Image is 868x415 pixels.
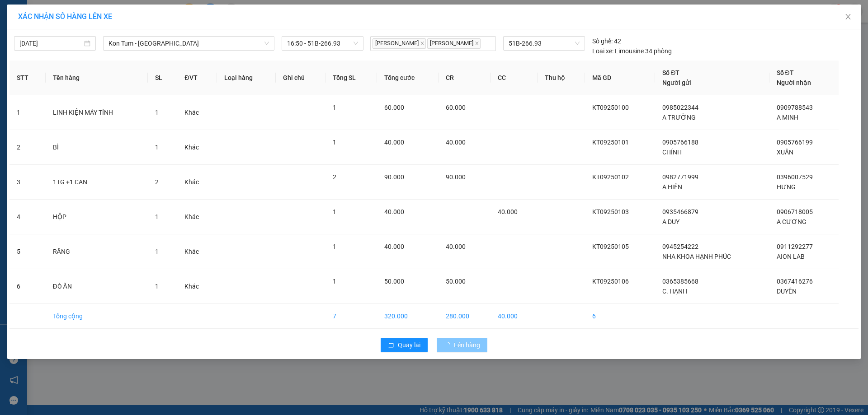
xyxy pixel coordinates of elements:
[446,104,466,111] span: 60.000
[427,38,481,49] span: [PERSON_NAME]
[662,139,698,146] span: 0905766188
[108,37,269,50] span: Kon Tum - Sài Gòn
[381,338,428,352] button: rollbackQuay lại
[46,304,148,329] td: Tổng cộng
[446,243,466,250] span: 40.000
[177,165,217,200] td: Khác
[662,104,698,111] span: 0985022344
[592,46,613,56] span: Loại xe:
[9,269,46,304] td: 6
[9,165,46,200] td: 3
[777,114,798,121] span: A MINH
[398,340,420,350] span: Quay lại
[491,304,538,329] td: 40.000
[777,253,805,260] span: AION LAB
[155,283,159,290] span: 1
[373,38,426,49] span: [PERSON_NAME]
[439,304,491,329] td: 280.000
[9,61,46,95] th: STT
[384,243,404,250] span: 40.000
[276,61,325,95] th: Ghi chú
[333,173,336,181] span: 2
[9,200,46,234] td: 4
[177,269,217,304] td: Khác
[835,5,861,30] button: Close
[662,149,682,156] span: CHÍNH
[454,340,480,350] span: Lên hàng
[155,109,159,116] span: 1
[777,288,797,295] span: DUYÊN
[662,208,698,215] span: 0935466879
[155,213,159,220] span: 1
[287,37,358,50] span: 16:50 - 51B-266.93
[585,61,655,95] th: Mã GD
[777,208,813,215] span: 0906718005
[662,173,698,181] span: 0982771999
[46,61,148,95] th: Tên hàng
[446,139,466,146] span: 40.000
[592,208,629,215] span: KT09250103
[384,139,404,146] span: 40.000
[491,61,538,95] th: CC
[46,95,148,130] td: LINH KIỆN MÁY TÍNH
[384,173,404,181] span: 90.000
[592,36,613,46] span: Số ghế:
[592,36,621,46] div: 42
[46,130,148,165] td: BÌ
[777,243,813,250] span: 0911292277
[325,304,377,329] td: 7
[777,183,796,191] span: HƯNG
[177,130,217,165] td: Khác
[325,61,377,95] th: Tổng SL
[444,342,454,348] span: loading
[177,95,217,130] td: Khác
[437,338,487,352] button: Lên hàng
[585,304,655,329] td: 6
[18,12,112,21] span: XÁC NHẬN SỐ HÀNG LÊN XE
[446,173,466,181] span: 90.000
[46,269,148,304] td: ĐÒ ĂN
[384,278,404,285] span: 50.000
[155,248,159,255] span: 1
[592,139,629,146] span: KT09250101
[592,278,629,285] span: KT09250106
[377,61,439,95] th: Tổng cước
[509,37,579,50] span: 51B-266.93
[777,278,813,285] span: 0367416276
[777,139,813,146] span: 0905766199
[498,208,518,215] span: 40.000
[384,104,404,111] span: 60.000
[777,69,794,76] span: Số ĐT
[777,173,813,181] span: 0396007529
[475,41,479,46] span: close
[662,278,698,285] span: 0365385668
[333,243,336,250] span: 1
[439,61,491,95] th: CR
[777,218,807,225] span: A CƯƠNG
[384,208,404,215] span: 40.000
[177,234,217,269] td: Khác
[377,304,439,329] td: 320.000
[420,41,425,46] span: close
[333,208,336,215] span: 1
[9,130,46,165] td: 2
[592,173,629,181] span: KT09250102
[662,288,687,295] span: C. HẠNH
[46,200,148,234] td: HỘP
[217,61,276,95] th: Loại hàng
[446,278,466,285] span: 50.000
[46,234,148,269] td: RĂNG
[592,243,629,250] span: KT09250105
[592,104,629,111] span: KT09250100
[662,243,698,250] span: 0945254222
[333,104,336,111] span: 1
[9,95,46,130] td: 1
[46,165,148,200] td: 1TG +1 CAN
[662,69,679,76] span: Số ĐT
[662,183,682,191] span: A HIỀN
[662,253,731,260] span: NHA KHOA HẠNH PHÚC
[662,218,679,225] span: A DUY
[844,13,852,20] span: close
[177,200,217,234] td: Khác
[155,144,159,151] span: 1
